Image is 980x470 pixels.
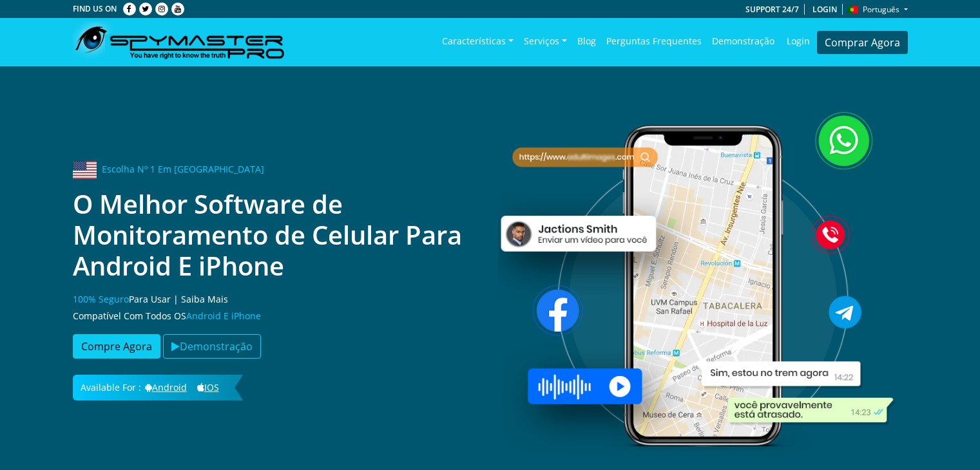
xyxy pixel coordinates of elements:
span: 100% Seguro [73,293,129,305]
span: Português [863,4,899,15]
button: Demonstração [163,334,261,359]
button: Português [848,1,907,18]
a: Perguntas frequentes [601,23,707,60]
a: Compre Agora [73,338,160,352]
p: Find us on [73,1,117,17]
h6: Escolha Nº 1 Em [GEOGRAPHIC_DATA] [73,161,483,179]
a: Android [141,381,191,393]
a: Características [437,23,519,62]
span: Android E iPhone [186,310,261,322]
img: SpymasterPro [73,21,284,63]
a: Login [807,4,843,15]
p: Compatível Com Todos OS [73,308,483,324]
a: Serviços [519,23,572,62]
a: Comprar Agora [817,31,908,54]
a: Blog [572,23,601,60]
a: Demonstração [707,23,780,60]
a: Login [780,23,817,60]
h6: Available for : [73,375,244,401]
button: Compre Agora [73,334,160,359]
a: iOS [193,381,223,393]
p: Para Usar | Saiba Mais [73,291,483,308]
a: Demonstração [163,338,261,352]
a: Support 24/7 [740,4,805,15]
h1: O Melhor Software de Monitoramento de Celular Para Android E iPhone [73,189,483,281]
